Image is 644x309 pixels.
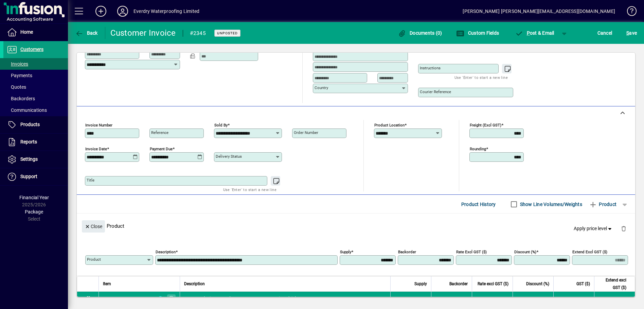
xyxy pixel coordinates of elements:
span: Customers [20,47,43,52]
mat-label: Sold by [214,123,228,127]
span: 34.0000 [449,295,468,302]
mat-label: Product location [374,123,405,127]
span: Reports [20,139,37,144]
span: Backorders [7,96,35,101]
span: Custom Fields [456,30,499,36]
div: Customer Invoice [110,28,176,38]
div: Product [77,213,635,238]
span: Package [25,209,43,214]
button: Apply price level [571,223,616,235]
mat-label: Rounding [470,147,486,151]
span: ave [626,28,637,38]
a: Backorders [3,93,68,104]
mat-label: Extend excl GST ($) [572,250,607,254]
mat-label: Supply [340,250,351,254]
button: Cancel [596,27,614,39]
td: 0.0000 [513,292,553,305]
mat-label: Description [156,250,176,254]
label: Show Line Volumes/Weights [519,201,582,208]
button: Add [90,5,112,17]
span: ost & Email [515,30,554,36]
span: Quotes [7,84,26,90]
td: 33.12 [553,292,594,305]
a: Knowledge Base [622,1,636,23]
mat-label: Courier Reference [420,89,451,94]
span: Product [589,199,616,210]
span: Apply price level [574,225,613,232]
button: Custom Fields [454,27,501,39]
td: 220.80 [594,292,635,305]
mat-label: Discount (%) [514,250,536,254]
mat-label: Invoice date [85,147,107,151]
span: Support [20,174,37,179]
a: Communications [3,104,68,116]
mat-label: Invoice number [85,123,112,127]
a: Payments [3,70,68,81]
div: 13.8000 [476,295,508,302]
div: Everdry Waterproofing Limited [133,6,199,17]
span: Communications [7,107,47,113]
span: Cancel [597,28,612,38]
mat-label: Freight (excl GST) [470,123,501,127]
span: P [527,30,530,36]
mat-label: Rate excl GST ($) [456,250,487,254]
span: S [626,30,629,36]
span: Financial Year [19,195,49,200]
mat-label: Instructions [420,66,441,70]
span: Products [20,122,40,127]
span: Settings [20,156,38,162]
span: Rate excl GST ($) [478,280,508,288]
a: Products [3,116,68,133]
button: Documents (0) [396,27,444,39]
span: Item [103,280,111,288]
span: Payments [7,73,32,78]
button: Post & Email [512,27,558,39]
span: Unposted [217,31,238,35]
button: Save [625,27,639,39]
mat-label: Payment due [150,147,173,151]
mat-label: Reference [151,130,168,135]
span: GST ($) [576,280,590,288]
span: Supply [414,280,427,288]
mat-label: Order number [294,130,318,135]
div: [PERSON_NAME] [PERSON_NAME][EMAIL_ADDRESS][DOMAIN_NAME] [463,6,615,17]
mat-hint: Use 'Enter' to start a new line [454,73,508,81]
button: Product [586,198,620,210]
span: Backorder [449,280,468,288]
mat-label: Title [87,178,94,183]
button: Profile [112,5,133,17]
span: Central [156,295,164,302]
button: Product History [459,198,499,210]
app-page-header-button: Delete [615,225,632,231]
app-page-header-button: Close [80,223,107,229]
div: #2345 [190,28,206,39]
span: XPS Insulation Board 1200*600*6mm; cotaing thickne [184,295,303,302]
a: Invoices [3,58,68,70]
mat-label: Delivery status [216,154,242,159]
span: 16.0000 [409,295,427,302]
span: Back [75,30,98,36]
span: Invoices [7,61,28,67]
app-page-header-button: Back [68,27,105,39]
a: Home [3,24,68,41]
a: Quotes [3,81,68,93]
span: Product History [461,199,496,210]
span: Home [20,29,33,35]
mat-hint: Use 'Enter' to start a new line [223,186,276,193]
div: INB1200X600X6X0.5 [103,295,150,302]
button: Close [82,220,105,233]
button: Delete [615,220,632,237]
a: Reports [3,134,68,151]
a: Support [3,168,68,185]
mat-label: Backorder [398,250,416,254]
span: Extend excl GST ($) [598,276,626,291]
mat-label: Country [315,85,328,90]
span: Close [85,221,102,232]
span: Description [184,280,205,288]
span: Discount (%) [526,280,549,288]
button: Back [73,27,100,39]
span: Documents (0) [398,30,442,36]
mat-label: Product [87,257,101,262]
a: Settings [3,151,68,168]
